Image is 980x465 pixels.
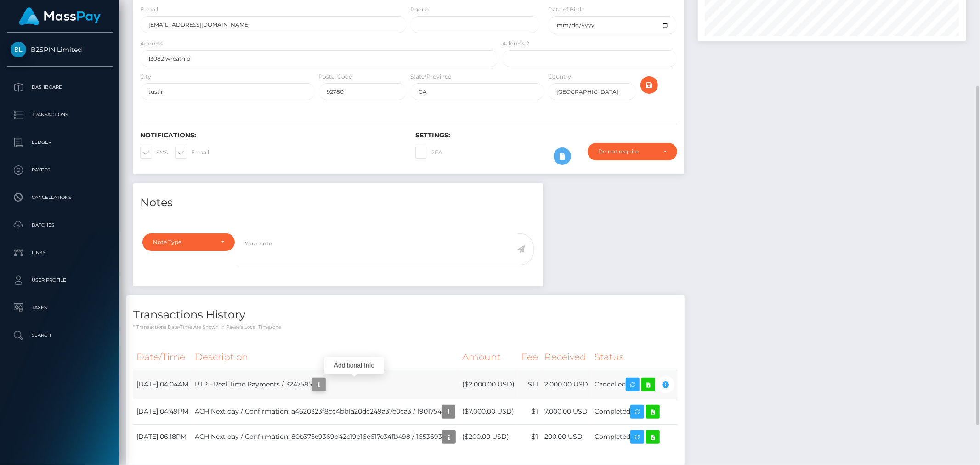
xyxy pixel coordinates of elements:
[153,238,214,246] div: Note Type
[11,301,109,315] p: Taxes
[133,424,192,449] td: [DATE] 06:18PM
[11,42,26,57] img: B2SPIN Limited
[7,296,113,319] a: Taxes
[518,424,541,449] td: $1
[133,323,678,330] p: * Transactions date/time are shown in payee's local timezone
[591,345,678,370] th: Status
[7,45,113,54] span: B2SPIN Limited
[11,329,109,342] p: Search
[410,73,451,81] label: State/Province
[410,6,429,14] label: Phone
[459,399,518,424] td: ($7,000.00 USD)
[192,399,459,424] td: ACH Next day / Confirmation: a4620323f8cc4bb1a20dc249a37e0ca3 / 1901754
[11,218,109,232] p: Batches
[7,159,113,181] a: Payees
[7,214,113,237] a: Batches
[140,40,163,48] label: Address
[324,357,384,374] div: Additional Info
[140,6,158,14] label: E-mail
[7,103,113,126] a: Transactions
[319,73,352,81] label: Postal Code
[11,191,109,204] p: Cancellations
[19,7,101,25] img: MassPay Logo
[142,233,235,251] button: Note Type
[133,370,192,399] td: [DATE] 04:04AM
[11,108,109,122] p: Transactions
[140,195,536,211] h4: Notes
[548,6,583,14] label: Date of Birth
[459,424,518,449] td: ($200.00 USD)
[518,345,541,370] th: Fee
[7,241,113,264] a: Links
[518,399,541,424] td: $1
[133,307,678,323] h4: Transactions History
[11,246,109,260] p: Links
[11,80,109,94] p: Dashboard
[11,136,109,149] p: Ledger
[7,186,113,209] a: Cancellations
[7,131,113,154] a: Ledger
[133,399,192,424] td: [DATE] 04:49PM
[140,147,168,159] label: SMS
[591,370,678,399] td: Cancelled
[518,370,541,399] td: $1.1
[140,73,151,81] label: City
[11,163,109,177] p: Payees
[598,148,656,155] div: Do not require
[541,370,591,399] td: 2,000.00 USD
[192,424,459,449] td: ACH Next day / Confirmation: 80b375e9369d42c19e16e617e34fb498 / 1653693
[502,40,529,48] label: Address 2
[140,131,402,139] h6: Notifications:
[541,399,591,424] td: 7,000.00 USD
[192,370,459,399] td: RTP - Real Time Payments / 3247585
[459,345,518,370] th: Amount
[175,147,209,159] label: E-mail
[133,345,192,370] th: Date/Time
[459,370,518,399] td: ($2,000.00 USD)
[541,345,591,370] th: Received
[415,131,677,139] h6: Settings:
[415,147,442,159] label: 2FA
[7,269,113,292] a: User Profile
[7,76,113,99] a: Dashboard
[541,424,591,449] td: 200.00 USD
[11,273,109,287] p: User Profile
[7,324,113,347] a: Search
[591,399,678,424] td: Completed
[588,143,677,160] button: Do not require
[548,73,571,81] label: Country
[591,424,678,449] td: Completed
[192,345,459,370] th: Description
